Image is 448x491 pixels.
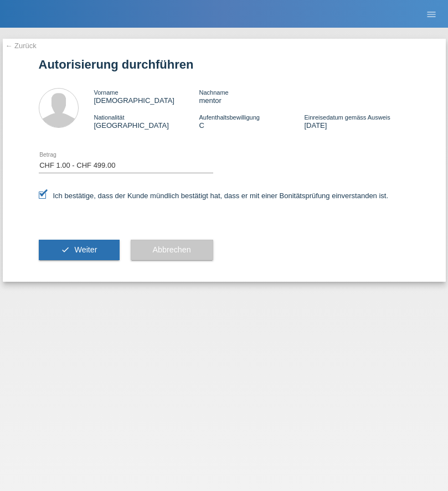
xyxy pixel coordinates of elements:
[94,88,199,105] div: [DEMOGRAPHIC_DATA]
[199,113,304,130] div: C
[6,42,37,50] a: ← Zurück
[39,240,120,261] button: check Weiter
[420,11,442,17] a: menu
[94,114,125,121] span: Nationalität
[61,245,70,254] i: check
[304,114,390,121] span: Einreisedatum gemäss Ausweis
[94,113,199,130] div: [GEOGRAPHIC_DATA]
[74,245,97,254] span: Weiter
[199,89,228,96] span: Nachname
[131,240,213,261] button: Abbrechen
[94,89,119,96] span: Vorname
[304,113,409,130] div: [DATE]
[153,245,191,254] span: Abbrechen
[39,58,410,71] h1: Autorisierung durchführen
[426,9,437,20] i: menu
[199,88,304,105] div: mentor
[39,192,389,200] label: Ich bestätige, dass der Kunde mündlich bestätigt hat, dass er mit einer Bonitätsprüfung einversta...
[199,114,259,121] span: Aufenthaltsbewilligung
